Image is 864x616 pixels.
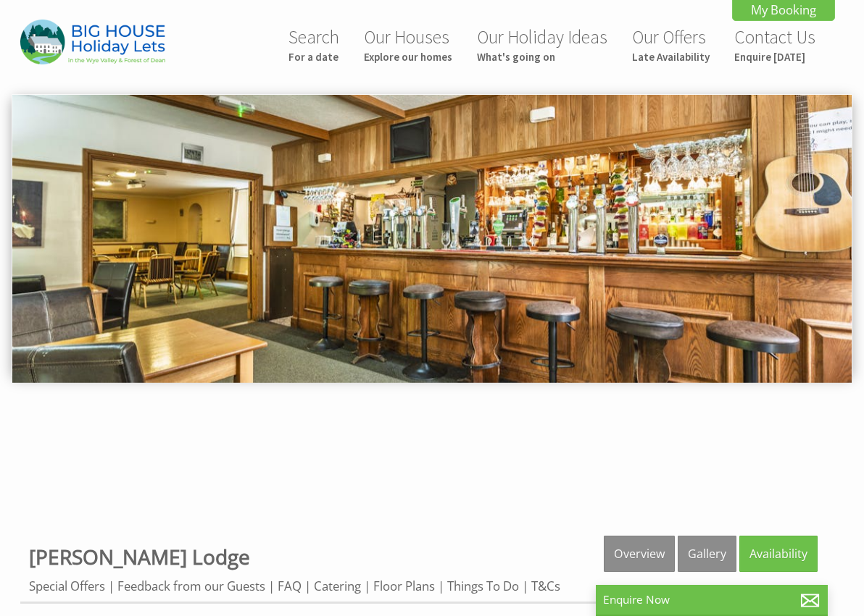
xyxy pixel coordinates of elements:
[477,25,607,64] a: Our Holiday IdeasWhat's going on
[288,50,339,64] small: For a date
[373,578,435,594] a: Floor Plans
[364,50,452,64] small: Explore our homes
[603,592,821,607] p: Enquire Now
[632,50,710,64] small: Late Availability
[29,578,105,594] a: Special Offers
[278,578,302,594] a: FAQ
[734,50,815,64] small: Enquire [DATE]
[29,543,250,570] a: [PERSON_NAME] Lodge
[678,536,736,572] a: Gallery
[632,25,710,64] a: Our OffersLate Availability
[20,20,165,64] img: Big House Holiday Lets
[314,578,361,594] a: Catering
[447,578,519,594] a: Things To Do
[477,50,607,64] small: What's going on
[364,25,452,64] a: Our HousesExplore our homes
[604,536,675,572] a: Overview
[531,578,560,594] a: T&Cs
[288,25,339,64] a: SearchFor a date
[739,536,818,572] a: Availability
[734,25,815,64] a: Contact UsEnquire [DATE]
[117,578,265,594] a: Feedback from our Guests
[9,417,855,526] iframe: Customer reviews powered by Trustpilot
